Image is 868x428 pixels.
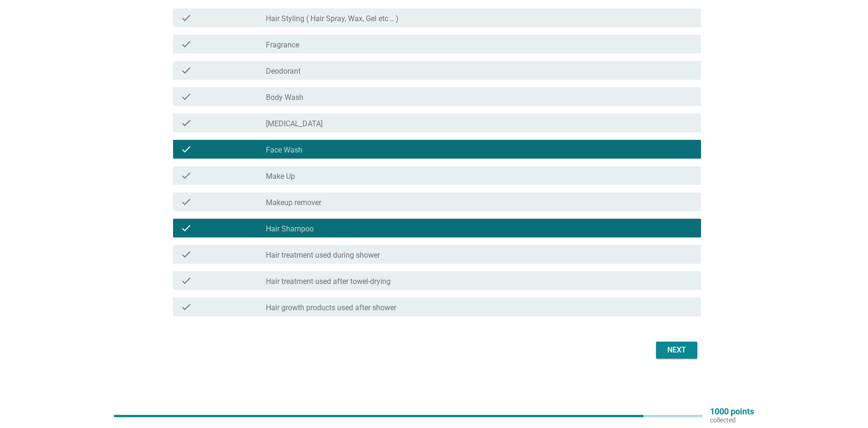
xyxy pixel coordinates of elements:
i: check [181,38,192,50]
label: Hair growth products used after shower [266,303,396,313]
i: check [181,117,192,129]
i: check [181,196,192,207]
i: check [181,301,192,313]
i: check [181,12,192,23]
label: Make Up [266,172,295,181]
p: collected [710,416,754,424]
label: Hair Shampoo [266,224,314,234]
label: Fragrance [266,40,299,50]
i: check [181,170,192,181]
p: 1000 points [710,407,754,416]
div: Next [664,344,690,356]
label: Hair treatment used during shower [266,251,380,260]
i: check [181,144,192,155]
label: Face Wash [266,145,302,155]
i: check [181,65,192,76]
label: Makeup remover [266,198,321,207]
i: check [181,222,192,234]
label: [MEDICAL_DATA] [266,119,323,129]
label: Body Wash [266,93,303,102]
i: check [181,249,192,260]
label: Deodorant [266,67,301,76]
i: check [181,275,192,286]
i: check [181,91,192,102]
button: Next [656,342,697,359]
label: Hair treatment used after towel-drying [266,277,391,286]
label: Hair Styling ( Hair Spray, Wax, Gel etc .. ) [266,14,399,23]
